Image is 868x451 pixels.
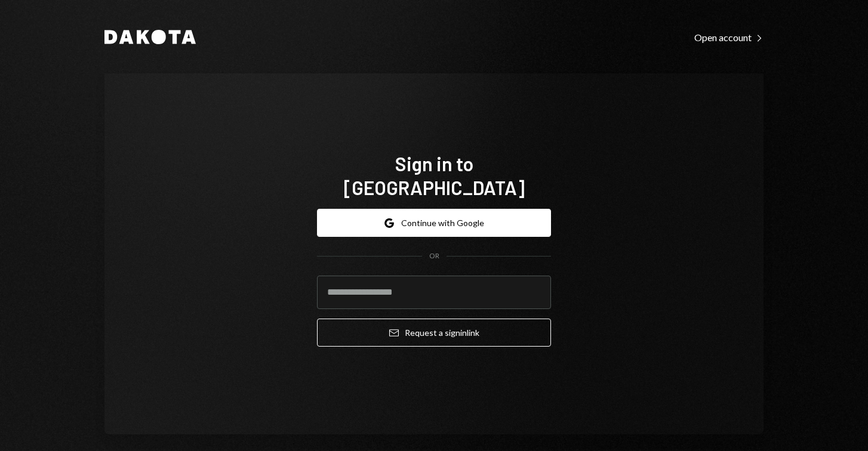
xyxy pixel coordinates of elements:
button: Continue with Google [317,209,551,237]
div: Open account [694,32,764,44]
h1: Sign in to [GEOGRAPHIC_DATA] [317,152,551,199]
div: OR [429,251,439,261]
a: Open account [694,30,764,44]
button: Request a signinlink [317,319,551,347]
